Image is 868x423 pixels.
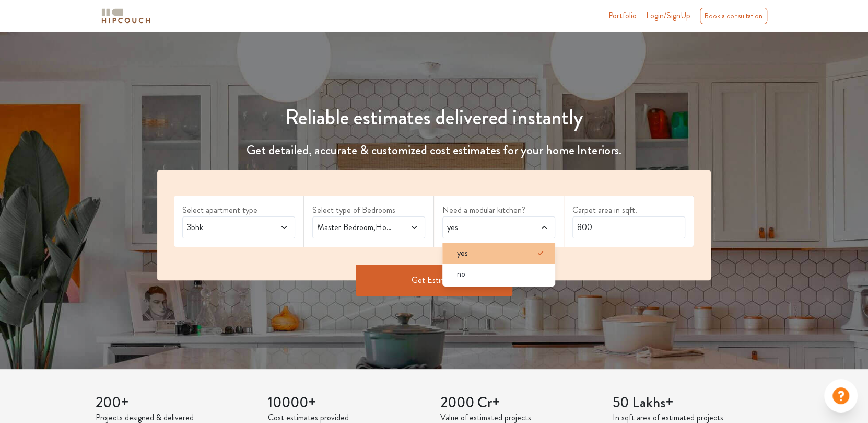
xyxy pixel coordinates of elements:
span: 3bhk [185,221,263,234]
span: no [457,268,465,280]
h3: 50 Lakhs+ [613,394,772,412]
span: logo-horizontal.svg [100,4,152,28]
span: Login/SignUp [646,9,690,21]
h3: 2000 Cr+ [440,394,600,412]
input: Enter area sqft [572,216,685,238]
h3: 10000+ [268,394,428,412]
span: yes [445,221,523,234]
label: Need a modular kitchen? [442,204,555,216]
h4: Get detailed, accurate & customized cost estimates for your home Interiors. [151,143,717,158]
label: Select type of Bedrooms [312,204,425,216]
div: Book a consultation [700,8,767,24]
img: logo-horizontal.svg [100,7,152,25]
span: yes [457,247,468,259]
h3: 200+ [96,394,255,412]
label: Select apartment type [182,204,295,216]
button: Get Estimate [356,265,512,296]
label: Carpet area in sqft. [572,204,685,216]
h1: Reliable estimates delivered instantly [151,105,717,130]
a: Portfolio [608,9,637,22]
span: Master Bedroom,Home Office Study,Parents [315,221,393,234]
